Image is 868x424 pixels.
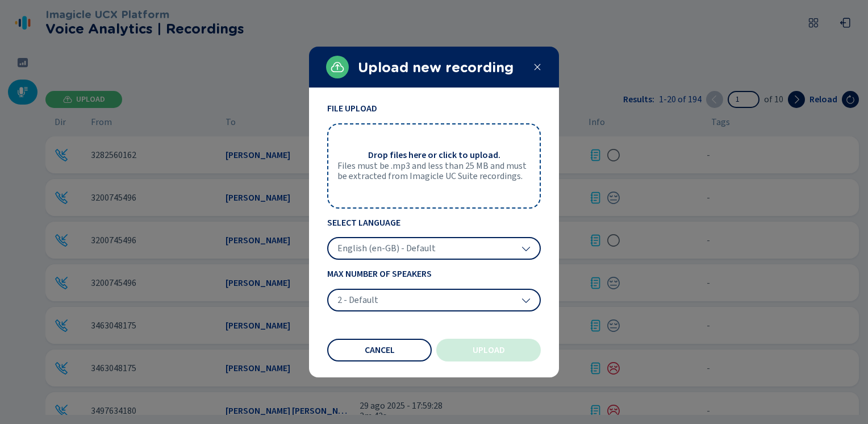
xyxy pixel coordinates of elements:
svg: close [533,63,542,72]
svg: chevron-down [521,244,531,253]
span: English (en-GB) - Default [337,243,436,254]
span: Cancel [365,346,395,355]
span: 2 - Default [337,294,378,306]
svg: chevron-down [521,296,531,305]
span: Select Language [327,218,541,228]
button: Upload [436,339,541,361]
h2: Upload new recording [358,60,524,76]
span: Upload [473,346,505,355]
span: File Upload [327,103,541,114]
button: Cancel [327,339,432,361]
span: Files must be .mp3 and less than 25 MB and must be extracted from Imagicle UC Suite recordings. [337,161,531,182]
span: Drop files here or click to upload. [368,150,500,160]
span: Max Number of Speakers [327,269,541,279]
